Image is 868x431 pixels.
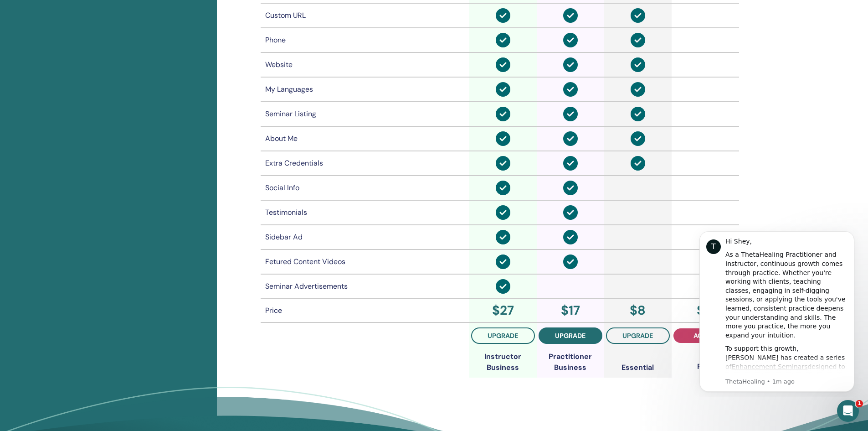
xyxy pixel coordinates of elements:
[496,131,510,146] img: circle-check-solid.svg
[631,156,645,171] img: circle-check-solid.svg
[265,256,465,267] div: Fetured Content Videos
[496,82,510,97] img: circle-check-solid.svg
[673,328,737,343] button: active
[496,57,510,72] img: circle-check-solid.svg
[496,254,510,269] img: circle-check-solid.svg
[265,84,465,95] div: My Languages
[265,59,465,70] div: Website
[606,301,670,320] div: $ 8
[856,400,863,407] span: 1
[265,281,465,292] div: Seminar Advertisements
[469,351,537,373] div: Instructor Business
[496,230,510,244] img: circle-check-solid.svg
[563,107,578,121] img: circle-check-solid.svg
[496,107,510,121] img: circle-check-solid.svg
[563,230,578,244] img: circle-check-solid.svg
[265,133,465,144] div: About Me
[563,254,578,269] img: circle-check-solid.svg
[265,109,465,119] div: Seminar Listing
[555,332,586,339] span: upgrade
[563,131,578,146] img: circle-check-solid.svg
[631,107,645,121] img: circle-check-solid.svg
[631,57,645,72] img: circle-check-solid.svg
[563,156,578,171] img: circle-check-solid.svg
[471,301,535,320] div: $ 27
[265,35,465,46] div: Phone
[673,301,737,320] div: $ 0
[631,82,645,97] img: circle-check-solid.svg
[265,10,465,21] div: Custom URL
[622,332,653,340] span: upgrade
[496,205,510,220] img: circle-check-solid.svg
[563,181,578,195] img: circle-check-solid.svg
[46,140,122,147] a: Enhancement Seminars
[265,305,465,316] div: Price
[539,327,602,344] button: upgrade
[606,327,670,344] button: upgrade
[631,131,645,146] img: circle-check-solid.svg
[40,121,162,220] div: To support this growth, [PERSON_NAME] has created a series of designed to help you refine your kn...
[471,327,535,344] button: upgrade
[265,182,465,193] div: Social Info
[488,332,518,340] span: upgrade
[265,158,465,169] div: Extra Credentials
[563,33,578,47] img: circle-check-solid.svg
[537,351,604,373] div: Practitioner Business
[40,155,162,163] p: Message from ThetaHealing, sent 1m ago
[265,232,465,243] div: Sidebar Ad
[496,156,510,171] img: circle-check-solid.svg
[686,223,868,397] iframe: Intercom notifications message
[563,8,578,23] img: circle-check-solid.svg
[837,400,859,422] iframe: Intercom live chat
[496,181,510,195] img: circle-check-solid.svg
[631,8,645,23] img: circle-check-solid.svg
[496,279,510,294] img: circle-check-solid.svg
[539,301,602,320] div: $ 17
[631,33,645,47] img: circle-check-solid.svg
[496,8,510,23] img: circle-check-solid.svg
[621,362,654,373] div: Essential
[265,207,465,218] div: Testimonials
[496,33,510,47] img: circle-check-solid.svg
[563,57,578,72] img: circle-check-solid.svg
[563,205,578,220] img: circle-check-solid.svg
[563,82,578,97] img: circle-check-solid.svg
